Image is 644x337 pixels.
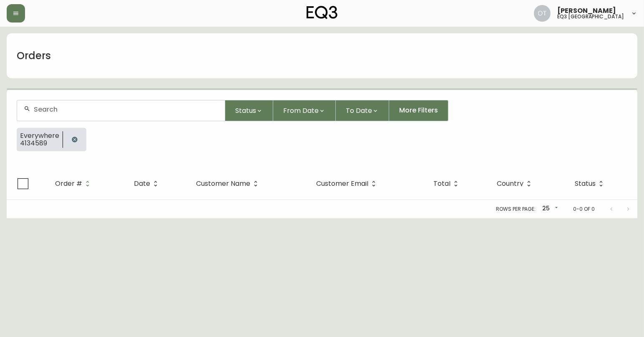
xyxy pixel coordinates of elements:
span: Customer Name [196,181,250,186]
div: 25 [539,202,560,216]
p: Rows per page: [496,205,536,213]
h5: eq3 [GEOGRAPHIC_DATA] [557,14,624,19]
span: Customer Email [316,180,379,187]
input: Search [34,105,218,113]
span: Everywhere [20,132,59,140]
p: 0-0 of 0 [573,205,595,213]
span: Date [134,181,150,186]
span: Total [433,181,450,186]
span: Status [575,180,606,187]
span: Total [433,180,461,187]
span: Status [235,105,256,116]
span: [PERSON_NAME] [557,7,616,14]
button: From Date [273,100,336,121]
button: Status [225,100,273,121]
span: Order # [55,181,82,186]
span: Customer Name [196,180,261,187]
span: From Date [283,105,319,116]
span: Country [497,181,523,186]
button: To Date [336,100,389,121]
span: Date [134,180,161,187]
img: logo [307,6,337,19]
span: More Filters [399,106,438,115]
span: Customer Email [316,181,368,186]
span: 4134589 [20,140,59,147]
span: Order # [55,180,93,187]
span: To Date [346,105,372,116]
h1: Orders [17,49,51,63]
span: Country [497,180,534,187]
span: Status [575,181,596,186]
img: 5d4d18d254ded55077432b49c4cb2919 [534,5,551,22]
button: More Filters [389,100,448,121]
